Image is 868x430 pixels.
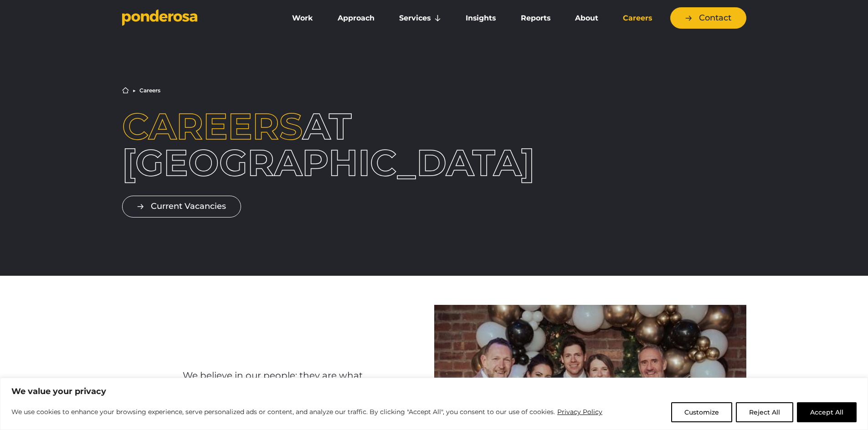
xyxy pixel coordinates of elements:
a: Current Vacancies [122,196,241,217]
a: Services [389,9,452,28]
a: Careers [612,9,663,28]
a: Contact [670,7,746,29]
a: Approach [327,9,385,28]
a: Work [282,9,324,28]
li: ▶︎ [133,88,136,93]
button: Accept All [797,402,857,422]
a: Home [122,87,129,94]
li: Careers [139,88,160,93]
p: We value your privacy [11,386,857,397]
a: Insights [455,9,506,28]
a: Privacy Policy [557,406,603,417]
span: Careers [122,104,303,148]
a: Go to homepage [122,9,268,27]
a: About [565,9,609,28]
button: Reject All [736,402,793,422]
p: We use cookies to enhance your browsing experience, serve personalized ads or content, and analyz... [11,406,603,417]
a: Reports [510,9,561,28]
button: Customize [671,402,732,422]
h1: at [GEOGRAPHIC_DATA] [122,108,374,181]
